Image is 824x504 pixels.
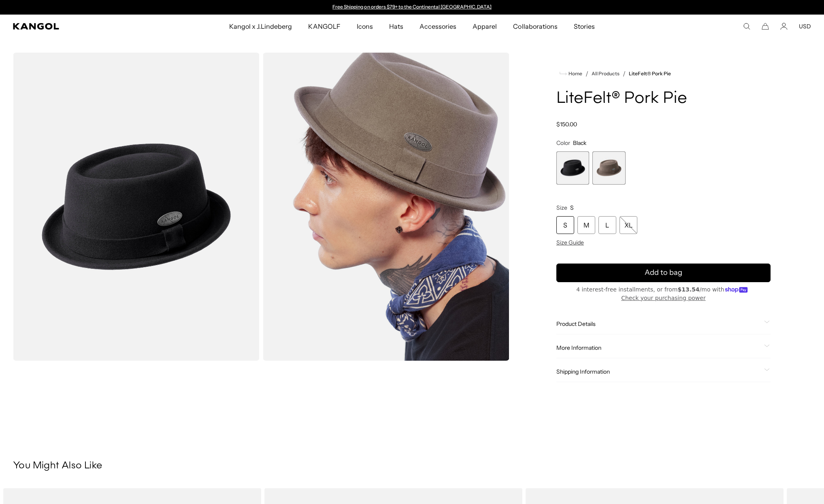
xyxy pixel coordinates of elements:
[629,71,671,77] a: LiteFelt® Pork Pie
[329,4,496,11] div: 1 of 2
[308,15,340,38] span: KANGOLF
[329,4,496,11] div: Announcement
[556,69,771,79] nav: breadcrumbs
[464,15,505,38] a: Apparel
[13,53,260,361] img: color-black
[556,139,570,147] span: Color
[743,23,750,30] summary: Search here
[582,69,588,79] li: /
[762,23,769,30] button: Cart
[556,239,584,246] span: Size Guide
[620,69,626,79] li: /
[577,216,595,234] div: M
[556,121,577,128] span: $150.00
[799,23,811,30] button: USD
[570,204,574,211] span: S
[592,151,626,185] div: 2 of 2
[381,15,411,38] a: Hats
[13,460,811,472] h3: You Might Also Like
[566,15,603,38] a: Stories
[513,15,557,38] span: Collaborations
[349,15,381,38] a: Icons
[229,15,292,38] span: Kangol x J.Lindeberg
[598,216,616,234] div: L
[592,151,626,185] label: Cocoa
[389,15,403,38] span: Hats
[419,15,456,38] span: Accessories
[13,23,152,30] a: Kangol
[473,15,497,38] span: Apparel
[556,90,771,108] h1: LiteFelt® Pork Pie
[620,216,637,234] div: XL
[556,264,771,282] button: Add to bag
[560,70,582,77] a: Home
[592,71,620,77] a: All Products
[780,23,788,30] a: Account
[573,139,586,147] span: Black
[574,15,595,38] span: Stories
[300,15,348,38] a: KANGOLF
[556,344,761,351] span: More Information
[263,53,509,361] img: cocoa
[645,267,682,278] span: Add to bag
[505,15,565,38] a: Collaborations
[556,320,761,327] span: Product Details
[329,4,496,11] slideshow-component: Announcement bar
[556,368,761,375] span: Shipping Information
[411,15,464,38] a: Accessories
[556,204,567,211] span: Size
[556,151,590,185] label: Black
[13,53,509,361] product-gallery: Gallery Viewer
[357,15,373,38] span: Icons
[567,71,582,77] span: Home
[221,15,300,38] a: Kangol x J.Lindeberg
[556,216,574,234] div: S
[556,151,590,185] div: 1 of 2
[332,4,492,10] a: Free Shipping on orders $79+ to the Continental [GEOGRAPHIC_DATA]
